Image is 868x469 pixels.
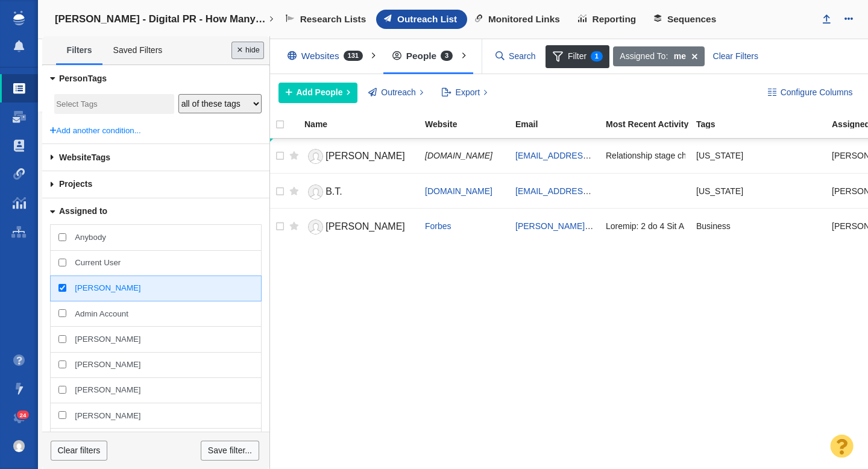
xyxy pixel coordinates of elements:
[304,120,424,128] div: Name
[58,259,66,266] input: Current User
[491,46,541,67] input: Search
[304,216,414,238] a: [PERSON_NAME]
[425,221,451,231] a: Forbes
[56,96,172,113] input: Select Tags
[278,83,357,103] button: Add People
[201,441,259,461] a: Save filter...
[325,151,405,161] span: [PERSON_NAME]
[231,42,264,59] button: Done
[13,440,25,452] img: 8a21b1a12a7554901d364e890baed237
[593,14,637,25] span: Reporting
[620,50,668,63] span: Assigned To:
[278,10,376,29] a: Research Lists
[55,13,266,25] h4: [PERSON_NAME] - Digital PR - How Many Years Will It Take To Retire in Your State?
[781,86,853,99] span: Configure Columns
[58,233,66,241] input: Anybody
[674,50,686,63] strong: me
[56,38,102,63] a: Filters
[42,65,269,92] a: Tags
[325,221,405,231] span: [PERSON_NAME]
[75,411,140,421] span: [PERSON_NAME]
[646,10,726,29] a: Sequences
[58,386,66,394] input: [PERSON_NAME]
[397,14,457,25] span: Outreach List
[75,334,140,345] span: [PERSON_NAME]
[362,83,430,103] button: Outreach
[425,120,514,130] a: Website
[696,120,831,130] a: Tags
[425,186,492,196] a: [DOMAIN_NAME]
[606,150,842,161] span: Relationship stage changed to: Attempting To Reach, 1 Attempt
[50,250,261,276] div: Current User
[456,86,480,99] span: Export
[706,46,765,67] div: Clear Filters
[75,359,140,370] span: [PERSON_NAME]
[425,151,492,160] span: [DOMAIN_NAME]
[13,11,24,25] img: buzzstream_logo_iconsimple.png
[667,14,716,25] span: Sequences
[304,181,414,203] a: B.T.
[435,83,494,103] button: Export
[606,120,695,128] div: Most Recent Activity
[42,171,269,198] a: Projects
[515,120,605,128] div: Email
[50,224,261,250] div: Anybody
[59,74,87,83] span: Person
[304,120,424,130] a: Name
[300,14,366,25] span: Research Lists
[591,51,603,61] span: 1
[42,198,269,225] a: Assigned to
[515,120,605,130] a: Email
[546,45,609,68] span: Filter
[51,441,107,461] a: Clear filters
[278,42,377,70] div: Websites
[515,221,797,231] a: [PERSON_NAME][EMAIL_ADDRESS][PERSON_NAME][DOMAIN_NAME]
[761,83,860,103] button: Configure Columns
[50,125,140,136] a: Add another condition...
[75,309,128,319] span: Admin Account
[696,150,743,161] span: Georgia
[381,86,416,99] span: Outreach
[304,146,414,167] a: [PERSON_NAME]
[75,283,140,294] span: [PERSON_NAME]
[42,144,269,171] a: Tags
[696,120,831,128] div: Tags
[17,411,30,420] span: 24
[344,51,363,61] span: 131
[58,411,66,419] input: [PERSON_NAME]
[58,360,66,368] input: [PERSON_NAME]
[376,10,467,29] a: Outreach List
[297,86,343,99] span: Add People
[696,221,731,231] span: Business
[325,186,342,197] span: B.T.
[467,10,570,29] a: Monitored Links
[696,186,743,197] span: Georgia
[515,186,658,196] a: [EMAIL_ADDRESS][DOMAIN_NAME]
[425,120,514,128] div: Website
[75,385,140,395] span: [PERSON_NAME]
[59,153,91,162] span: Website
[570,10,646,29] a: Reporting
[102,38,173,63] a: Saved Filters
[515,151,658,160] a: [EMAIL_ADDRESS][DOMAIN_NAME]
[488,14,560,25] span: Monitored Links
[58,309,66,317] input: Admin Account
[58,335,66,343] input: [PERSON_NAME]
